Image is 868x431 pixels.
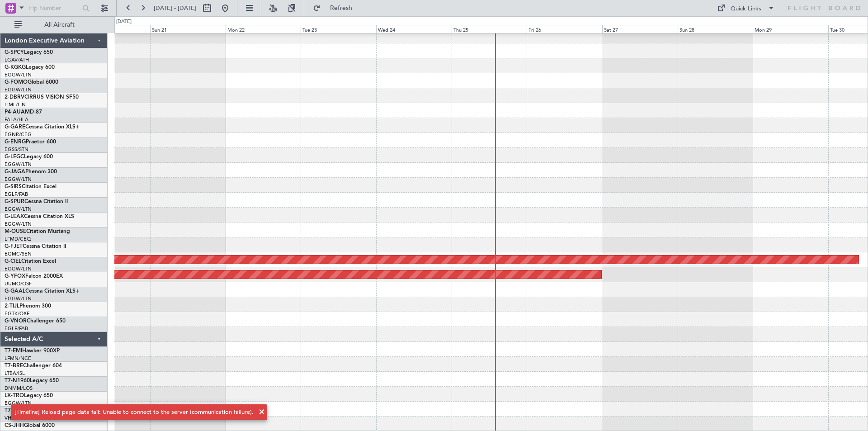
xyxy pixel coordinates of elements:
[5,206,32,213] a: EGGW/LTN
[5,80,28,85] span: G-FOMO
[5,50,53,55] a: G-SPCYLegacy 650
[5,259,21,264] span: G-CIEL
[5,378,30,384] span: T7-N1960
[5,303,19,309] span: 2-TIJL
[5,318,66,324] a: G-VNORChallenger 650
[5,229,26,234] span: M-OUSE
[5,95,79,100] a: 2-DBRVCIRRUS VISION SF50
[301,25,376,33] div: Tue 23
[527,25,602,33] div: Fri 26
[5,169,25,175] span: G-JAGA
[5,101,26,108] a: LIML/LIN
[5,236,31,242] a: LFMD/CEQ
[322,5,360,11] span: Refresh
[5,57,29,63] a: LGAV/ATH
[753,25,828,33] div: Mon 29
[5,274,63,279] a: G-YFOXFalcon 2000EX
[5,124,79,130] a: G-GARECessna Citation XLS+
[5,169,57,175] a: G-JAGAPhenom 300
[309,1,363,15] button: Refresh
[5,109,25,115] span: P4-AUA
[5,139,56,145] a: G-ENRGPraetor 600
[5,176,32,183] a: EGGW/LTN
[452,25,527,33] div: Thu 25
[5,191,28,198] a: EGLF/FAB
[5,214,74,219] a: G-LEAXCessna Citation XLS
[5,289,25,294] span: G-GAAL
[5,244,66,249] a: G-FJETCessna Citation II
[5,244,23,249] span: G-FJET
[5,80,58,85] a: G-FOMOGlobal 6000
[5,259,56,264] a: G-CIELCitation Excel
[5,184,22,189] span: G-SIRS
[5,325,28,332] a: EGLF/FAB
[5,139,26,145] span: G-ENRG
[5,221,32,227] a: EGGW/LTN
[5,131,32,138] a: EGNR/CEG
[5,109,42,115] a: P4-AUAMD-87
[5,50,24,55] span: G-SPCY
[154,4,196,12] span: [DATE] - [DATE]
[5,385,33,392] a: DNMM/LOS
[5,199,24,204] span: G-SPUR
[116,18,132,26] div: [DATE]
[5,363,23,369] span: T7-BRE
[5,295,32,302] a: EGGW/LTN
[5,355,31,362] a: LFMN/NCE
[5,71,32,78] a: EGGW/LTN
[5,86,32,93] a: EGGW/LTN
[376,25,452,33] div: Wed 24
[14,408,254,417] div: [Timeline] Reload page data fail: Unable to connect to the server (communication failure).
[5,363,62,369] a: T7-BREChallenger 604
[5,229,70,234] a: M-OUSECitation Mustang
[5,161,32,168] a: EGGW/LTN
[5,154,24,160] span: G-LEGC
[5,280,32,287] a: UUMO/OSF
[5,348,22,354] span: T7-EMI
[731,5,761,14] div: Quick Links
[5,318,27,324] span: G-VNOR
[5,370,25,377] a: LTBA/ISL
[5,214,24,219] span: G-LEAX
[5,65,26,70] span: G-KGKG
[5,146,28,153] a: EGSS/STN
[24,22,95,28] span: All Aircraft
[5,95,24,100] span: 2-DBRV
[5,378,59,384] a: T7-N1960Legacy 650
[5,289,79,294] a: G-GAALCessna Citation XLS+
[602,25,678,33] div: Sat 27
[678,25,753,33] div: Sun 28
[5,274,25,279] span: G-YFOX
[10,18,98,32] button: All Aircraft
[5,65,55,70] a: G-KGKGLegacy 600
[5,184,57,189] a: G-SIRSCitation Excel
[5,116,28,123] a: FALA/HLA
[28,1,80,15] input: Trip Number
[5,124,25,130] span: G-GARE
[712,1,779,15] button: Quick Links
[5,348,60,354] a: T7-EMIHawker 900XP
[150,25,226,33] div: Sun 21
[5,303,51,309] a: 2-TIJLPhenom 300
[5,251,32,257] a: EGMC/SEN
[5,265,32,272] a: EGGW/LTN
[5,154,53,160] a: G-LEGCLegacy 600
[5,310,29,317] a: EGTK/OXF
[226,25,301,33] div: Mon 22
[5,199,68,204] a: G-SPURCessna Citation II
